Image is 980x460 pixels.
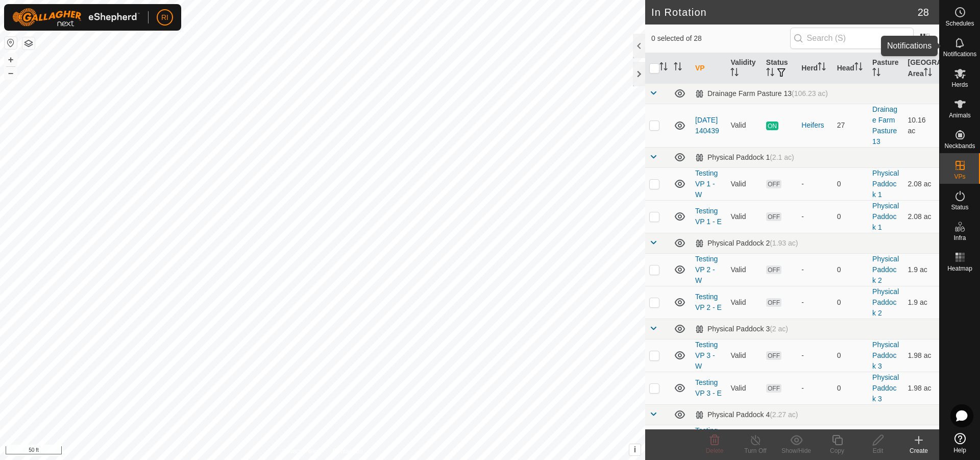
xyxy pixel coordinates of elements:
span: 0 selected of 28 [651,33,790,44]
p-sorticon: Activate to sort [854,64,863,72]
a: Testing VP 2 - E [695,293,722,311]
div: - [801,211,828,222]
h2: In Rotation [651,6,918,18]
a: Physical Paddock 3 [872,341,899,370]
div: Physical Paddock 3 [695,325,788,333]
th: VP [691,53,726,84]
a: Testing VP 3 - E [695,378,722,397]
span: OFF [766,298,781,307]
div: Heifers [801,120,828,131]
th: Head [833,53,868,84]
a: Testing VP 3 - W [695,341,718,370]
span: OFF [766,265,781,274]
a: Physical Paddock 1 [872,202,899,231]
span: Animals [949,112,971,118]
a: Testing VP 1 - E [695,207,722,226]
p-sorticon: Activate to sort [818,64,826,72]
div: Drainage Farm Pasture 13 [695,89,828,98]
span: Help [953,447,966,453]
a: Physical Paddock 1 [872,169,899,199]
a: Physical Paddock 3 [872,373,899,403]
span: (106.23 ac) [792,89,828,98]
span: OFF [766,212,781,221]
td: Valid [726,200,762,233]
td: Valid [726,372,762,404]
p-sorticon: Activate to sort [766,69,774,78]
td: 0 [833,253,868,286]
td: 10.16 ac [904,104,939,147]
div: - [801,297,828,308]
td: Valid [726,167,762,200]
a: Physical Paddock 2 [872,287,899,317]
td: Valid [726,286,762,319]
div: Copy [817,446,857,455]
p-sorticon: Activate to sort [924,69,932,78]
button: Reset Map [5,37,17,49]
span: Heatmap [947,265,972,272]
span: 28 [918,5,929,20]
td: 1.98 ac [904,372,939,404]
span: i [634,445,636,454]
span: Delete [706,447,724,454]
th: Herd [797,53,832,84]
button: – [5,67,17,79]
span: ON [766,122,778,130]
span: RI [161,12,168,23]
span: Notifications [943,51,976,57]
div: Show/Hide [776,446,817,455]
span: (1.93 ac) [770,239,798,247]
span: OFF [766,351,781,360]
td: 0 [833,286,868,319]
div: - [801,264,828,275]
div: Create [898,446,939,455]
td: Valid [726,104,762,147]
span: Infra [953,235,966,241]
div: - [801,383,828,394]
span: OFF [766,180,781,188]
a: Physical Paddock 2 [872,255,899,284]
div: - [801,350,828,361]
a: Testing VP 1 - W [695,169,718,199]
span: Status [951,204,968,210]
th: Validity [726,53,762,84]
a: Testing VP 2 - W [695,255,718,284]
td: 1.9 ac [904,286,939,319]
span: VPs [954,174,965,180]
td: 0 [833,339,868,372]
span: Schedules [945,20,974,27]
span: Herds [951,82,968,88]
th: Pasture [868,53,903,84]
button: + [5,54,17,66]
input: Search (S) [790,28,914,49]
td: 1.98 ac [904,339,939,372]
div: Physical Paddock 1 [695,153,794,162]
span: (2.1 ac) [770,153,794,161]
span: OFF [766,384,781,393]
td: 2.08 ac [904,167,939,200]
div: Turn Off [735,446,776,455]
th: Status [762,53,797,84]
a: Privacy Policy [282,447,321,456]
div: - [801,179,828,189]
a: Help [940,429,980,457]
td: 27 [833,104,868,147]
td: Valid [726,339,762,372]
a: Drainage Farm Pasture 13 [872,105,897,146]
img: Gallagher Logo [12,8,140,27]
p-sorticon: Activate to sort [674,64,682,72]
td: 0 [833,372,868,404]
td: 0 [833,167,868,200]
button: Map Layers [22,37,35,50]
div: Physical Paddock 4 [695,410,798,419]
div: Edit [857,446,898,455]
p-sorticon: Activate to sort [659,64,668,72]
div: Physical Paddock 2 [695,239,798,248]
td: 0 [833,200,868,233]
p-sorticon: Activate to sort [730,69,739,78]
td: 1.9 ac [904,253,939,286]
button: i [629,444,641,455]
a: [DATE] 140439 [695,116,719,135]
p-sorticon: Activate to sort [872,69,880,78]
td: Valid [726,253,762,286]
span: Neckbands [944,143,975,149]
